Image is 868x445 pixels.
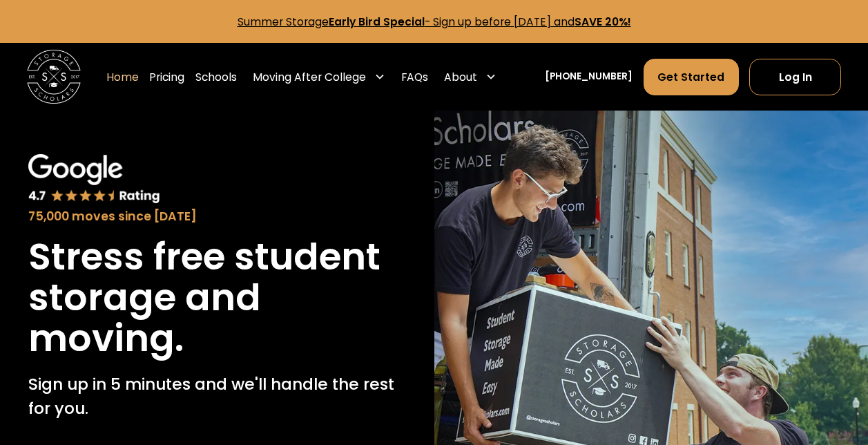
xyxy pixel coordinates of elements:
a: Home [106,58,139,96]
a: Summer StorageEarly Bird Special- Sign up before [DATE] andSAVE 20%! [238,15,631,29]
p: Sign up in 5 minutes and we'll handle the rest for you. [28,372,406,420]
strong: Early Bird Special [329,15,425,29]
div: 75,000 moves since [DATE] [28,207,406,225]
img: Google 4.7 star rating [28,154,160,205]
a: Pricing [149,58,184,96]
a: Get Started [644,59,739,95]
h1: Stress free student storage and moving. [28,236,406,359]
a: FAQs [401,58,428,96]
div: About [439,58,502,96]
div: Moving After College [253,69,366,85]
a: [PHONE_NUMBER] [545,70,633,84]
div: Moving After College [247,58,390,96]
strong: SAVE 20%! [575,15,631,29]
img: Storage Scholars main logo [27,50,81,104]
a: home [27,50,81,104]
a: Log In [749,59,841,95]
a: Schools [195,58,237,96]
div: About [444,69,477,85]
